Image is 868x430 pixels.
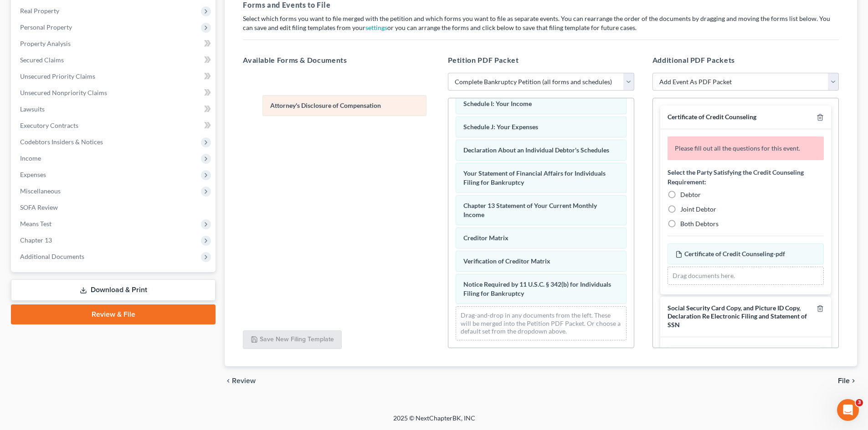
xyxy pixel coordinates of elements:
[24,274,115,291] span: Effective [DATE], PACER now requires Multi-Factor…
[13,199,216,216] a: SOFA Review
[20,23,72,31] span: Personal Property
[175,414,694,430] div: 2025 © NextChapterBK, INC
[463,146,609,154] span: Declaration About an Individual Debtor's Schedules
[44,9,77,15] h1: Operator
[37,36,89,43] strong: All Cases View
[20,253,84,260] span: Additional Documents
[15,238,142,300] div: PACER Multi-Factor Authentication Now Required for ECF FilingEffective [DATE], PACER now requires...
[27,141,36,150] img: Profile image for Lindsey
[7,161,149,296] div: Hi there! You should set up an authentication app through your PACER settings. Once you have link...
[456,306,627,340] div: Drag-and-drop in any documents from the left. These will be merged into the Petition PDF Packet. ...
[14,298,21,305] button: Emoji picker
[11,279,216,301] a: Download & Print
[463,169,606,186] span: Your Statement of Financial Affairs for Individuals Filing for Bankruptcy
[11,304,216,324] a: Review & File
[39,142,90,149] b: [PERSON_NAME]
[838,377,850,384] span: File
[156,294,171,309] button: Send a message…
[143,4,160,21] button: Home
[58,298,65,305] button: Start recording
[837,399,859,421] iframe: Intercom live chat
[243,14,839,32] p: Select which forms you want to file merged with the petition and which forms you want to file as ...
[243,330,342,349] button: Save New Filing Template
[8,279,175,294] textarea: Message…
[37,94,101,101] strong: Shell Case Import
[7,27,175,140] div: Operator says…
[43,298,51,305] button: Upload attachment
[29,298,36,305] button: Gif picker
[668,113,756,121] span: Certificate of Credit Counseling
[37,60,148,77] strong: Filing a Case with ECF through NextChapter
[20,236,52,244] span: Chapter 13
[668,167,824,187] label: Select the Party Satisfying the Credit Counseling Requirement:
[39,142,155,150] div: joined the conversation
[20,89,107,96] span: Unsecured Nonpriority Claims
[7,161,175,316] div: Lindsey says…
[20,171,46,178] span: Expenses
[680,205,716,213] span: Joint Debtor
[160,4,176,20] div: Close
[15,166,142,238] div: Hi there! You should set up an authentication app through your PACER settings. Once you have link...
[6,4,23,21] button: go back
[243,55,429,66] h5: Available Forms & Documents
[225,377,265,384] button: chevron_left Review
[856,399,863,406] span: 3
[680,191,701,198] span: Debtor
[20,56,64,64] span: Secured Claims
[7,113,22,128] img: Profile image for Operator
[13,35,216,52] a: Property Analysis
[448,56,519,64] span: Petition PDF Packet
[680,220,719,228] span: Both Debtors
[365,24,387,31] a: settings
[463,202,597,218] span: Chapter 13 Statement of Your Current Monthly Income
[20,7,59,15] span: Real Property
[668,304,813,329] div: Social Security Card Copy, and Picture ID Copy, Declaration Re Electronic Filing and Statement of...
[20,138,103,146] span: Codebtors Insiders & Notices
[652,55,839,66] h5: Additional PDF Packets
[20,203,58,211] span: SOFA Review
[13,52,216,68] a: Secured Claims
[28,52,175,86] div: Filing a Case with ECF through NextChapter
[675,144,800,152] span: Please fill out all the questions for this event.
[13,85,216,101] a: Unsecured Nonpriority Claims
[850,377,857,384] i: chevron_right
[28,110,175,132] a: More in the Help Center
[13,68,216,85] a: Unsecured Priority Claims
[463,123,538,131] span: Schedule J: Your Expenses
[28,86,175,110] div: Shell Case Import
[24,245,133,273] div: PACER Multi-Factor Authentication Now Required for ECF Filing
[63,117,149,125] span: More in the Help Center
[7,140,175,161] div: Lindsey says…
[463,280,611,297] span: Notice Required by 11 U.S.C. § 342(b) for Individuals Filing for Bankruptcy
[20,220,51,228] span: Means Test
[232,377,256,384] span: Review
[463,100,532,107] span: Schedule I: Your Income
[684,250,785,258] span: Certificate of Credit Counseling-pdf
[20,72,95,80] span: Unsecured Priority Claims
[20,187,61,195] span: Miscellaneous
[13,117,216,134] a: Executory Contracts
[463,234,508,242] span: Creditor Matrix
[20,40,71,47] span: Property Analysis
[270,101,381,109] span: Attorney's Disclosure of Compensation
[225,377,232,384] i: chevron_left
[668,267,824,285] div: Drag documents here.
[20,121,78,129] span: Executory Contracts
[28,28,175,52] div: All Cases View
[20,105,45,113] span: Lawsuits
[13,101,216,117] a: Lawsuits
[463,257,550,265] span: Verification of Creditor Matrix
[26,5,41,20] img: Profile image for Operator
[20,154,41,162] span: Income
